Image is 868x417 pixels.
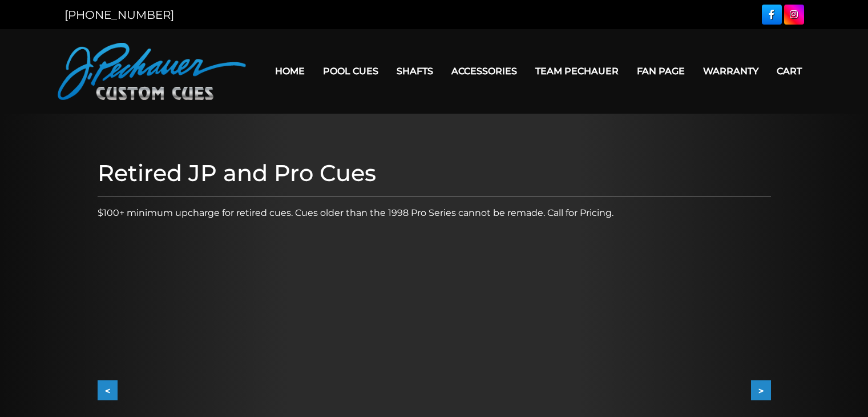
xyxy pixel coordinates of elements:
a: Warranty [694,57,768,86]
div: Carousel Navigation [98,380,771,400]
a: Home [266,57,314,86]
a: Fan Page [628,57,694,86]
a: Accessories [442,57,526,86]
h1: Retired JP and Pro Cues [98,159,771,187]
a: Pool Cues [314,57,387,86]
img: Pechauer Custom Cues [58,43,246,100]
a: Cart [768,57,811,86]
a: Team Pechauer [526,57,628,86]
a: [PHONE_NUMBER] [64,8,174,22]
button: < [98,380,118,400]
a: Shafts [387,57,442,86]
button: > [751,380,771,400]
p: $100+ minimum upcharge for retired cues. Cues older than the 1998 Pro Series cannot be remade. Ca... [98,206,771,220]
